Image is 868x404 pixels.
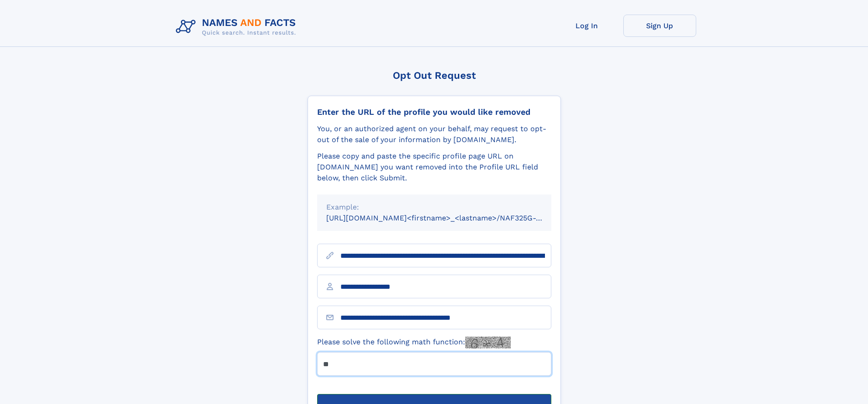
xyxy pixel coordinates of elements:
[172,15,303,39] img: Logo Names and Facts
[326,214,569,222] small: [URL][DOMAIN_NAME]<firstname>_<lastname>/NAF325G-xxxxxxxx
[326,202,542,213] div: Example:
[317,107,551,117] div: Enter the URL of the profile you would like removed
[317,337,511,348] label: Please solve the following math function:
[317,151,551,184] div: Please copy and paste the specific profile page URL on [DOMAIN_NAME] you want removed into the Pr...
[623,15,696,37] a: Sign Up
[317,123,551,145] div: You, or an authorized agent on your behalf, may request to opt-out of the sale of your informatio...
[308,70,561,81] div: Opt Out Request
[550,15,623,37] a: Log In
